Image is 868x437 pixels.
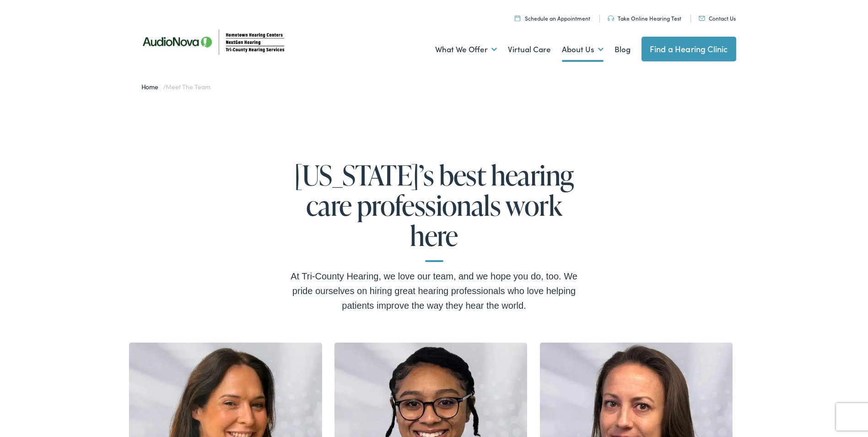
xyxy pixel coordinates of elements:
[562,33,604,66] a: About Us
[166,82,210,91] span: Meet the Team
[515,14,590,22] a: Schedule an Appointment
[141,82,210,91] span: /
[699,14,736,22] a: Contact Us
[699,16,705,21] img: utility icon
[288,160,581,262] h1: [US_STATE]’s best hearing care professionals work here
[642,37,736,61] a: Find a Hearing Clinic
[141,82,163,91] a: Home
[508,33,551,66] a: Virtual Care
[515,15,520,21] img: utility icon
[288,269,581,313] div: At Tri-County Hearing, we love our team, and we hope you do, too. We pride ourselves on hiring gr...
[615,33,631,66] a: Blog
[435,33,497,66] a: What We Offer
[608,16,614,21] img: utility icon
[608,14,681,22] a: Take Online Hearing Test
